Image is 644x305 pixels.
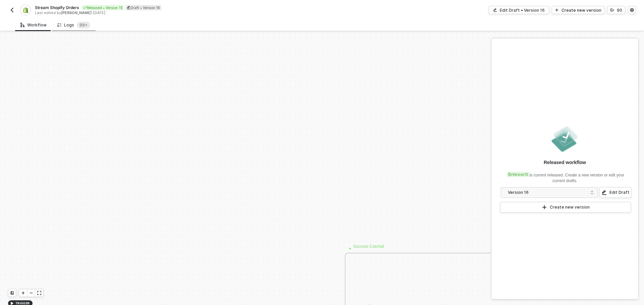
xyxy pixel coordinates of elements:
div: Workflow [20,22,47,28]
span: icon-play [542,205,547,210]
div: Edit Draft • Version 16 [500,7,545,13]
div: Released • Version 15 [82,5,124,10]
span: icon-edit [127,6,130,9]
span: icon-expand [37,291,41,295]
button: Create new version [552,6,604,14]
div: Edit Draft [609,190,630,195]
div: Version 16 [508,189,587,196]
sup: 997 [77,22,90,28]
span: icon-versioning [508,172,512,176]
div: Create new version [550,205,590,210]
button: 90 [607,6,625,14]
div: Released workflow [544,159,586,166]
span: [PERSON_NAME] [61,10,92,15]
button: Edit Draft • Version 16 [489,6,549,14]
span: icon-edit [493,8,497,12]
div: Create new version [561,7,601,13]
span: icon-minus [29,291,33,295]
img: released.png [550,124,580,154]
button: Create new version [500,202,631,213]
button: Edit Draft [599,187,632,198]
div: is current released. Create a new version or edit your current drafts. [499,168,630,184]
div: Success Catchall [348,243,388,258]
div: 90 [617,7,622,13]
div: Version 15 [507,172,530,177]
span: · [348,237,352,258]
div: Last edited by - [DATE] [35,10,321,15]
span: Stream Shopify Orders [35,5,79,10]
div: Draft • Version 16 [125,5,161,10]
img: back [9,7,15,13]
img: integration-icon [22,7,28,13]
button: back [8,6,16,14]
div: Logs [57,22,90,28]
span: icon-settings [630,8,634,12]
span: icon-versioning [610,8,614,12]
span: icon-play [21,291,25,295]
span: icon-edit [601,190,607,195]
span: icon-play [555,8,559,12]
